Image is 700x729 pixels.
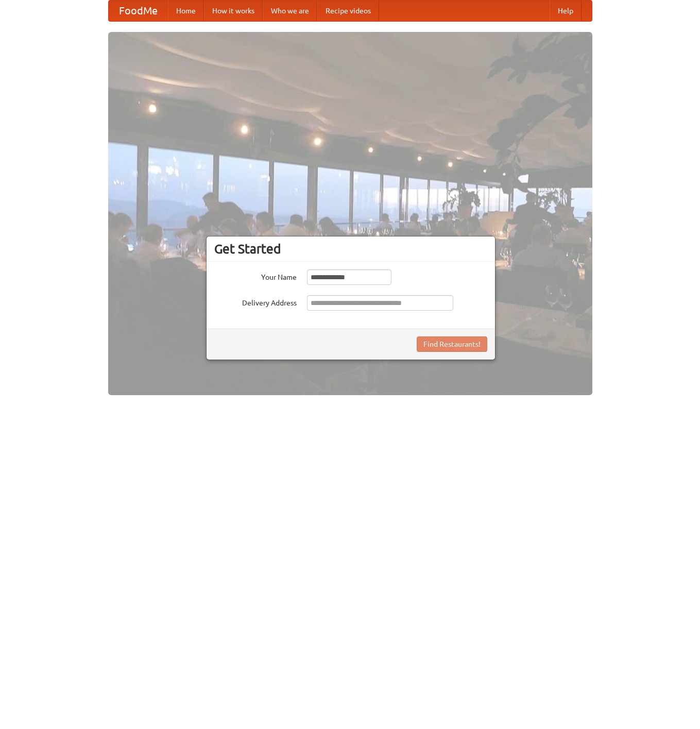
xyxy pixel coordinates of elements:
[550,1,582,21] a: Help
[317,1,379,21] a: Recipe videos
[214,269,297,282] label: Your Name
[214,241,487,257] h3: Get Started
[263,1,317,21] a: Who we are
[204,1,263,21] a: How it works
[214,295,297,308] label: Delivery Address
[109,1,168,21] a: FoodMe
[168,1,204,21] a: Home
[417,336,487,352] button: Find Restaurants!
